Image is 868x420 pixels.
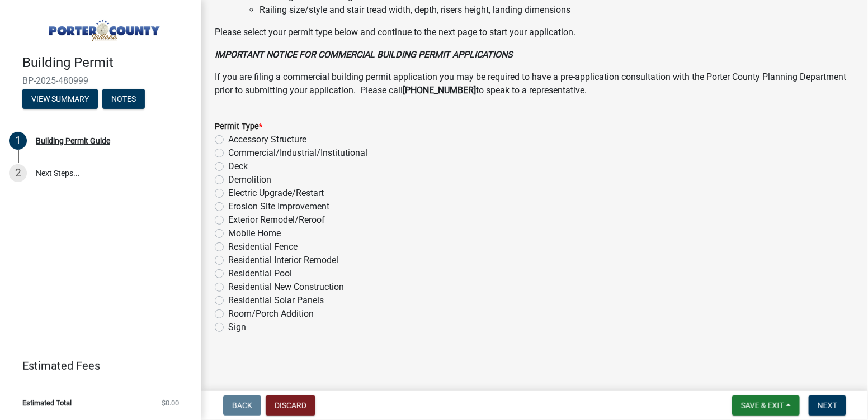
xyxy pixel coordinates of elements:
[215,70,855,97] p: If you are filing a commercial building permit application you may be required to have a pre-appl...
[223,395,261,416] button: Back
[228,227,281,240] label: Mobile Home
[215,26,855,39] p: Please select your permit type below and continue to the next page to start your application.
[260,3,855,17] li: Railing size/style and stair tread width, depth, risers height, landing dimensions
[228,240,298,254] label: Residential Fence
[22,399,72,407] span: Estimated Total
[228,160,248,173] label: Deck
[232,401,252,410] span: Back
[228,280,344,294] label: Residential New Construction
[9,164,27,182] div: 2
[22,12,183,43] img: Porter County, Indiana
[22,55,192,71] h4: Building Permit
[228,267,292,280] label: Residential Pool
[818,401,837,410] span: Next
[36,137,110,145] div: Building Permit Guide
[228,133,306,146] label: Accessory Structure
[22,95,98,104] wm-modal-confirm: Summary
[228,146,367,160] label: Commercial/Industrial/Institutional
[266,395,315,416] button: Discard
[102,95,145,104] wm-modal-confirm: Notes
[228,213,325,227] label: Exterior Remodel/Reroof
[228,254,338,267] label: Residential Interior Remodel
[215,49,513,60] strong: IMPORTANT NOTICE FOR COMMERCIAL BUILDING PERMIT APPLICATIONS
[228,321,246,334] label: Sign
[9,132,27,150] div: 1
[215,123,262,131] label: Permit Type
[228,173,271,187] label: Demolition
[741,401,784,410] span: Save & Exit
[228,200,329,213] label: Erosion Site Improvement
[102,89,145,109] button: Notes
[228,187,324,200] label: Electric Upgrade/Restart
[809,395,846,416] button: Next
[228,307,314,321] label: Room/Porch Addition
[162,399,179,407] span: $0.00
[403,85,476,96] strong: [PHONE_NUMBER]
[732,395,800,416] button: Save & Exit
[22,75,179,86] span: BP-2025-480999
[228,294,324,307] label: Residential Solar Panels
[9,355,183,377] a: Estimated Fees
[22,89,98,109] button: View Summary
